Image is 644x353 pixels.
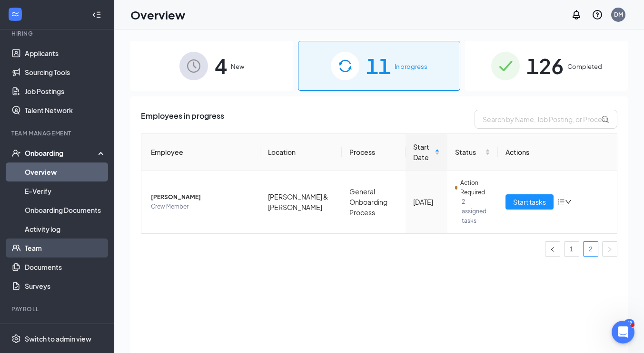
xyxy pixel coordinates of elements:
[564,241,579,257] li: 1
[231,62,244,71] span: New
[624,319,634,327] div: 68
[25,319,106,338] a: PayrollCrown
[11,129,104,137] div: Team Management
[25,82,106,101] a: Job Postings
[505,194,554,210] button: Start tasks
[11,148,21,158] svg: UserCheck
[141,110,224,129] span: Employees in progress
[25,258,106,277] a: Documents
[11,334,21,343] svg: Settings
[10,10,20,19] svg: WorkstreamLogo
[25,148,98,158] div: Onboarding
[11,29,104,38] div: Hiring
[545,241,560,257] li: Previous Page
[565,242,579,256] a: 1
[462,197,490,226] span: 2 assigned tasks
[545,241,560,257] button: left
[25,181,106,200] a: E-Verify
[130,7,185,23] h1: Overview
[557,198,565,206] span: bars
[602,241,617,257] li: Next Page
[25,219,106,239] a: Activity log
[612,321,634,343] iframe: Intercom live chat
[25,277,106,296] a: Surveys
[413,142,433,162] span: Start Date
[498,134,617,171] th: Actions
[460,178,490,197] span: Action Required
[565,199,572,205] span: down
[447,134,498,171] th: Status
[342,134,406,171] th: Process
[25,44,106,63] a: Applicants
[141,134,260,171] th: Employee
[607,247,613,252] span: right
[455,147,483,157] span: Status
[614,10,623,19] div: DM
[25,239,106,258] a: Team
[260,171,342,233] td: [PERSON_NAME] & [PERSON_NAME]
[550,247,555,252] span: left
[11,305,104,313] div: Payroll
[151,202,253,211] span: Crew Member
[584,242,598,256] a: 2
[602,241,617,257] button: right
[25,334,91,343] div: Switch to admin view
[526,49,564,82] span: 126
[92,10,101,19] svg: Collapse
[342,171,406,233] td: General Onboarding Process
[513,197,546,207] span: Start tasks
[25,101,106,120] a: Talent Network
[25,63,106,82] a: Sourcing Tools
[151,192,253,202] span: [PERSON_NAME]
[567,62,602,71] span: Completed
[413,197,440,207] div: [DATE]
[475,110,617,129] input: Search by Name, Job Posting, or Process
[25,200,106,219] a: Onboarding Documents
[395,62,427,71] span: In progress
[592,9,603,20] svg: QuestionInfo
[571,9,582,20] svg: Notifications
[366,49,391,82] span: 11
[25,162,106,181] a: Overview
[215,49,227,82] span: 4
[260,134,342,171] th: Location
[583,241,598,257] li: 2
